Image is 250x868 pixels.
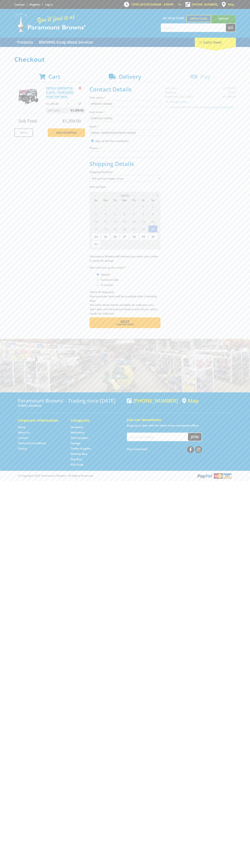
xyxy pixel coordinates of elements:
span: 15 [139,218,148,225]
p: [STREET_ADDRESS] [18,403,123,408]
span: 10:00am - 4:00pm [149,3,174,6]
input: Please enter your email address. [90,129,160,136]
span: 19 [110,225,120,233]
span: 3 [120,240,129,248]
em: Paramount Browns will contact you when your order is ready for pickup [90,255,158,262]
a: Remove from cart [79,86,81,90]
span: 5 [139,240,148,248]
span: 5 [110,210,120,218]
span: 29 [139,233,148,240]
a: Go to the About Us page [18,431,30,434]
span: 22 [139,225,148,233]
span: 4 [101,210,110,218]
button: Join [188,433,202,441]
span: We [120,198,129,203]
span: 28 [129,233,138,240]
span: 29 [110,203,120,210]
span: 23 [148,225,157,233]
span: 28 [101,203,110,210]
span: 24 [91,233,101,240]
a: Go to the Gift Cards page [71,463,83,467]
h5: Corporate Information [18,418,63,423]
span: 25 [101,233,110,240]
span: 2 [110,240,120,248]
a: Go to the Home page [18,425,26,429]
img: PETROL GENERATOR - 8.5KVA - PEG8200EBP PURE SINE WAVE [18,86,39,107]
span: Next [120,319,129,324]
img: Paramount Browns' [14,13,86,32]
input: Your email address [127,433,188,441]
span: Sub Total [19,118,37,124]
a: Go to the BROWNS Scrap Metal Services page [36,38,96,47]
button: Next Confirm order [90,317,160,328]
input: Please select who will pick up the order. [97,278,99,281]
span: 27 [120,233,129,240]
span: $1,299.00 [62,118,81,124]
span: 7 [129,210,138,218]
span: 30 [120,203,129,210]
label: Sign up for the newsletter [95,139,129,143]
span: 2 [148,203,157,210]
input: Please enter your telephone number. [90,151,160,158]
h3: Paramount Browns' - Trading since [DATE] [18,398,123,403]
a: Go to the Privacy page [18,447,27,450]
span: OPEN [DATE] [132,3,174,6]
a: Go to the Terms and Conditions page [18,441,46,445]
a: Go to the Storage page [71,441,80,445]
span: Confirm order [97,323,153,326]
span: [DATE] [121,194,129,197]
span: 27 [91,203,101,210]
label: Myself [100,271,111,278]
p: Keep up to date with the latest news and special offers. [127,423,232,428]
span: 1 [101,240,110,248]
span: 31 [91,240,101,248]
span: 4 [129,240,138,248]
a: Go to the Steel Supplies page [71,436,88,440]
input: Please enter your last name. [90,115,160,121]
span: Th [129,198,138,203]
label: Pick Up Date [90,185,160,189]
h5: Join our Newsletter [127,417,232,422]
label: Someone Else [100,277,120,283]
a: Log in [45,3,53,6]
span: $1,299.00 [71,108,84,113]
span: 21 [129,225,138,233]
input: Search [161,24,226,32]
label: A Courier [100,282,114,288]
span: 10 [91,218,101,225]
h2: Shipping Details [90,160,160,167]
input: Please select who will pick up the order. [97,273,99,276]
label: Last name [90,110,160,114]
div: Cart [195,38,236,47]
a: Go to the Skip Bins page [71,457,82,461]
a: PETROL GENERATOR - 8.5KVA - PEG8200EBP PURE SINE WAVE [46,86,74,99]
span: 12 [110,218,120,225]
span: Cart [48,73,60,80]
span: 31 [129,203,138,210]
h5: Categories [71,418,116,423]
label: First name [90,95,160,100]
span: Mo [101,198,110,203]
h2: Contact Details [90,86,160,93]
label: Phone [90,146,160,150]
p: $1,299.00 [46,102,65,106]
span: 6 [120,210,129,218]
span: 6 [148,240,157,248]
a: Go to the Wheelie Bins page [71,452,87,456]
label: Email [90,124,160,129]
input: Please select who will pick up the order. [97,284,99,286]
span: 3 [91,210,101,218]
span: Sa [148,198,157,203]
span: 16 [148,218,157,225]
a: Gepps Cross [186,15,211,22]
select: Please select a shipping method. [90,175,160,182]
span: Delivery [119,73,141,80]
span: (1 item) [210,40,221,44]
button: Go [226,24,236,32]
div: [PHONE_NUMBER] [127,398,178,403]
a: Go to the Hardware page [71,425,83,429]
span: 20 [120,225,129,233]
a: Go to the Machinery page [71,431,84,434]
input: Please enter your first name. [90,101,160,107]
span: 14 [129,218,138,225]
